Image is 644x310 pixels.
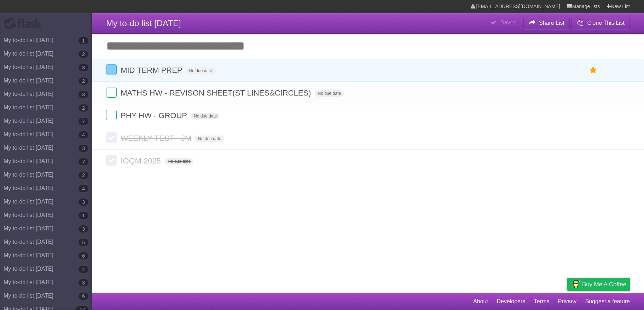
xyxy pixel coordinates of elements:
span: My to-do list [DATE] [106,18,181,28]
b: 4 [79,266,88,273]
b: 2 [79,77,88,85]
label: Done [106,132,117,143]
a: Suggest a feature [585,295,630,308]
b: 6 [79,293,88,300]
b: 3 [79,91,88,98]
b: 5 [79,239,88,246]
b: 1 [79,212,88,219]
button: Clone This List [572,17,630,29]
b: 3 [79,199,88,206]
b: 7 [79,118,88,125]
a: About [473,295,488,308]
span: No due date [165,158,193,165]
span: PHY HW - GROUP [121,111,189,120]
label: Done [106,87,117,98]
a: Privacy [558,295,576,308]
span: No due date [195,136,224,142]
b: 3 [79,279,88,286]
a: Terms [534,295,550,308]
b: 3 [79,145,88,152]
b: 7 [79,158,88,165]
span: IOQM 2025 [121,156,163,165]
span: No due date [186,68,215,74]
b: 3 [79,225,88,232]
span: No due date [191,113,220,119]
b: Share List [539,20,564,26]
b: 1 [79,37,88,44]
b: 2 [79,172,88,179]
div: Flask [4,17,46,30]
b: 4 [79,185,88,192]
b: Clone This List [587,20,625,26]
label: Star task [587,64,600,76]
label: Done [106,64,117,75]
a: Developers [497,295,525,308]
b: Saved [500,19,516,25]
button: Share List [523,17,570,29]
span: Buy me a coffee [582,278,626,291]
b: 6 [79,252,88,259]
b: 3 [79,64,88,71]
span: MID TERM PREP [121,66,184,75]
a: Buy me a coffee [567,278,630,291]
span: No due date [315,90,344,97]
label: Done [106,155,117,166]
b: 2 [79,104,88,111]
b: 4 [79,131,88,138]
label: Done [106,110,117,120]
span: WEEKLY TEST - JM [121,134,193,143]
span: MATHS HW - REVISON SHEET(ST LINES&CIRCLES) [121,88,313,97]
img: Buy me a coffee [571,278,580,290]
b: 2 [79,51,88,58]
